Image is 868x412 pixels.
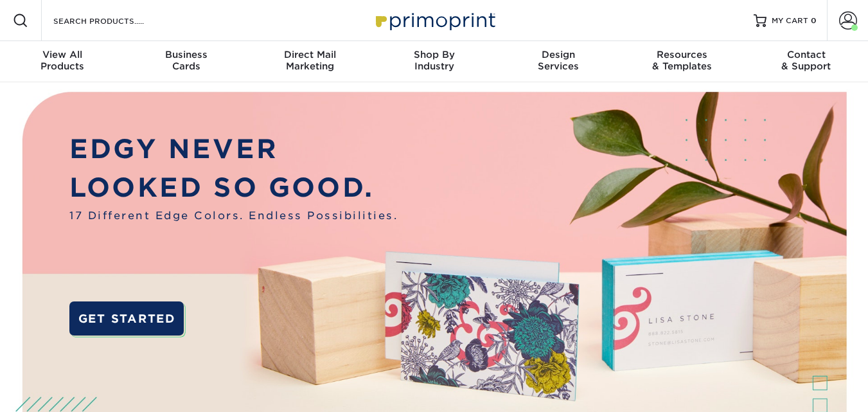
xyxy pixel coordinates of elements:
p: EDGY NEVER [69,130,398,169]
span: 0 [811,16,817,25]
span: Business [124,49,248,60]
span: MY CART [772,15,808,26]
a: GET STARTED [69,301,184,336]
span: Design [496,49,620,60]
div: & Support [744,49,868,72]
p: LOOKED SO GOOD. [69,168,398,208]
div: & Templates [620,49,744,72]
a: BusinessCards [124,41,248,82]
input: SEARCH PRODUCTS..... [52,13,177,28]
span: 17 Different Edge Colors. Endless Possibilities. [69,208,398,223]
span: Direct Mail [248,49,372,60]
a: Shop ByIndustry [372,41,496,82]
div: Industry [372,49,496,72]
span: Resources [620,49,744,60]
a: DesignServices [496,41,620,82]
span: Shop By [372,49,496,60]
div: Marketing [248,49,372,72]
a: Resources& Templates [620,41,744,82]
div: Cards [124,49,248,72]
a: Contact& Support [744,41,868,82]
div: Services [496,49,620,72]
span: Contact [744,49,868,60]
a: Direct MailMarketing [248,41,372,82]
img: Primoprint [370,6,499,34]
